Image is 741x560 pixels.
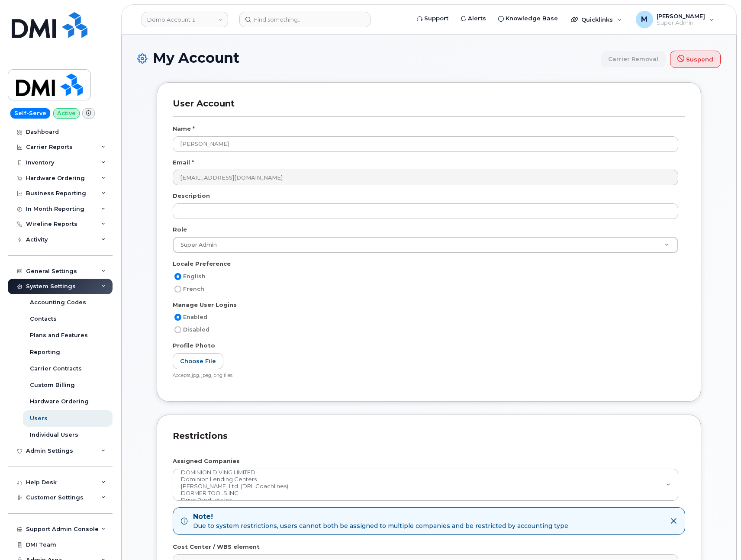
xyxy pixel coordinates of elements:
[180,476,667,483] option: Dominion Lending Centers
[173,192,210,200] label: Description
[137,50,721,68] h1: My Account
[173,260,231,268] label: Locale Preference
[173,431,685,449] h3: Restrictions
[174,273,181,280] input: English
[601,51,666,67] a: Carrier Removal
[180,469,667,476] option: DOMINION DIVING LIMITED
[174,314,181,321] input: Enabled
[173,158,194,167] label: Email *
[173,373,678,379] div: Accepts jpg, jpeg, png files
[173,543,260,551] label: Cost Center / WBS element
[183,273,206,280] span: English
[173,98,685,117] h3: User Account
[174,326,181,333] input: Disabled
[173,237,678,253] a: Super Admin
[173,312,207,322] label: Enabled
[173,341,215,350] label: Profile Photo
[173,225,187,234] label: Role
[175,241,217,249] span: Super Admin
[193,512,568,522] strong: Note!
[193,521,568,530] span: Due to system restrictions, users cannot both be assigned to multiple companies and be restricted...
[173,457,240,465] label: Assigned Companies
[670,51,721,68] button: Suspend
[180,497,667,504] option: Drive Products Inc
[173,353,223,369] label: Choose File
[183,286,204,292] span: French
[180,483,667,490] option: [PERSON_NAME] Ltd. (DRL Coachlines)
[180,490,667,497] option: DORMER TOOLS INC
[173,325,209,335] label: Disabled
[173,301,237,309] label: Manage User Logins
[173,125,195,133] label: Name *
[174,286,181,293] input: French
